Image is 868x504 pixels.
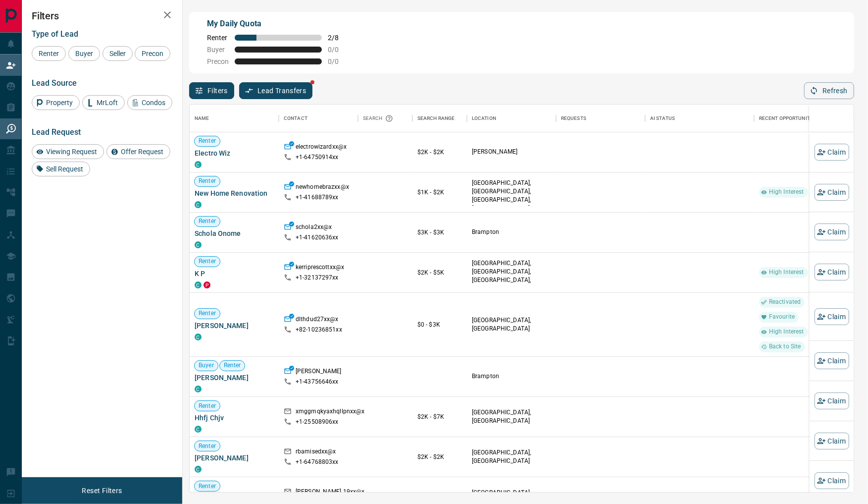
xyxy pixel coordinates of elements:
[417,268,462,277] p: $2K - $5K
[472,408,551,425] p: [GEOGRAPHIC_DATA], [GEOGRAPHIC_DATA]
[195,334,202,340] div: condos.ca
[195,309,220,318] span: Renter
[195,228,274,238] span: Schola Onome
[43,148,101,156] span: Viewing Request
[296,193,339,202] p: +1- 41688789xx
[207,46,229,54] span: Buyer
[296,315,339,326] p: dlthdud27xx@x
[195,482,220,491] span: Renter
[765,298,805,306] span: Reactivated
[472,105,496,132] div: Location
[467,105,556,132] div: Location
[759,105,832,132] div: Recent Opportunities (30d)
[815,144,849,161] button: Claim
[32,10,172,22] h2: Filters
[32,29,78,39] span: Type of Lead
[117,148,167,156] span: Offer Request
[204,281,210,288] div: property.ca
[195,148,274,158] span: Electro Wiz
[754,105,853,132] div: Recent Opportunities (30d)
[195,413,274,423] span: Hhfj Chjv
[68,46,100,61] div: Buyer
[195,386,202,392] div: condos.ca
[296,378,339,386] p: +1- 43756646xx
[195,105,209,132] div: Name
[220,361,245,370] span: Renter
[195,453,274,463] span: [PERSON_NAME]
[472,316,551,333] p: [GEOGRAPHIC_DATA], [GEOGRAPHIC_DATA]
[82,95,125,110] div: MrLoft
[195,177,220,185] span: Renter
[815,472,849,489] button: Claim
[135,46,170,61] div: Precon
[75,482,128,499] button: Reset Filters
[296,223,332,233] p: schola2xx@x
[296,407,365,418] p: xmggmqkyaxhqllpnxx@x
[815,352,849,369] button: Claim
[472,448,551,465] p: [GEOGRAPHIC_DATA], [GEOGRAPHIC_DATA]
[417,148,462,157] p: $2K - $2K
[815,224,849,240] button: Claim
[32,144,104,159] div: Viewing Request
[417,105,455,132] div: Search Range
[472,259,551,293] p: [GEOGRAPHIC_DATA], [GEOGRAPHIC_DATA], [GEOGRAPHIC_DATA], [GEOGRAPHIC_DATA]
[106,144,170,159] div: Offer Request
[417,188,462,197] p: $1K - $2K
[106,50,129,57] span: Seller
[189,82,234,99] button: Filters
[645,105,754,132] div: AI Status
[72,50,97,57] span: Buyer
[35,50,62,57] span: Renter
[296,143,347,153] p: electrowizardxx@x
[296,448,336,458] p: rbamisedxx@x
[296,183,349,193] p: newhomebrazxx@x
[765,328,808,336] span: High Interest
[296,233,339,242] p: +1- 41620636xx
[472,228,551,236] p: Brampton
[195,402,220,410] span: Renter
[556,105,645,132] div: Requests
[279,105,358,132] div: Contact
[363,105,396,132] div: Search
[43,99,76,107] span: Property
[815,308,849,325] button: Claim
[296,488,365,498] p: [PERSON_NAME].19xx@x
[32,162,90,176] div: Sell Request
[472,179,551,222] p: [GEOGRAPHIC_DATA], [GEOGRAPHIC_DATA], [GEOGRAPHIC_DATA], [GEOGRAPHIC_DATA] | [GEOGRAPHIC_DATA]
[765,188,808,196] span: High Interest
[328,34,350,42] span: 2 / 8
[296,326,342,334] p: +82- 10236851xx
[195,442,220,450] span: Renter
[138,50,167,57] span: Precon
[417,228,462,237] p: $3K - $3K
[195,257,220,266] span: Renter
[190,105,279,132] div: Name
[207,34,229,42] span: Renter
[328,57,350,65] span: 0 / 0
[207,18,350,30] p: My Daily Quota
[804,82,854,99] button: Refresh
[815,392,849,409] button: Claim
[195,241,202,248] div: condos.ca
[815,264,849,280] button: Claim
[472,372,551,381] p: Brampton
[296,458,339,466] p: +1- 64768803xx
[296,274,339,282] p: +1- 32137297xx
[138,99,169,107] span: Condos
[417,320,462,329] p: $0 - $3K
[43,165,87,173] span: Sell Request
[195,466,202,473] div: condos.ca
[815,184,849,201] button: Claim
[207,57,229,65] span: Precon
[296,153,339,162] p: +1- 64750914xx
[93,99,121,107] span: MrLoft
[195,361,218,370] span: Buyer
[102,46,133,61] div: Seller
[32,127,81,137] span: Lead Request
[561,105,586,132] div: Requests
[195,161,202,168] div: condos.ca
[650,105,675,132] div: AI Status
[417,412,462,421] p: $2K - $7K
[32,95,80,110] div: Property
[472,148,551,156] p: [PERSON_NAME]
